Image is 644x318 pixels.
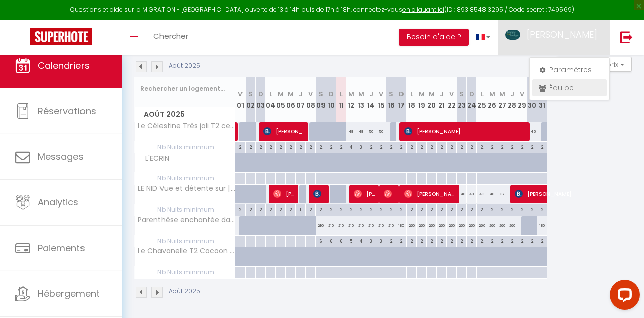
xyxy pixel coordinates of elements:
div: 2 [306,142,315,151]
div: 260 [427,216,437,235]
abbr: M [288,89,294,99]
div: 260 [497,216,507,235]
div: 6 [326,236,336,245]
div: 50 [376,122,386,141]
div: 2 [396,236,406,245]
div: 2 [507,142,517,151]
div: 40 [477,185,487,203]
div: 2 [527,236,537,245]
span: Paiements [38,242,85,254]
button: Gestion des prix [557,57,632,72]
abbr: D [258,89,263,99]
div: 2 [517,142,527,151]
div: 2 [417,142,426,151]
div: 2 [417,204,426,214]
div: 260 [477,216,487,235]
a: en cliquant ici [403,5,444,14]
span: [PERSON_NAME] [354,184,377,203]
div: 2 [336,204,346,214]
div: 40 [467,185,477,203]
div: 2 [507,236,517,245]
th: 14 [366,77,376,122]
div: 40 [457,185,467,203]
th: 13 [356,77,366,122]
th: 22 [447,77,457,122]
abbr: M [499,89,505,99]
abbr: D [469,89,474,99]
abbr: J [299,89,303,99]
p: Août 2025 [169,287,200,296]
div: 2 [537,236,547,245]
div: 180 [537,216,547,235]
div: 260 [487,216,497,235]
div: 2 [487,204,497,214]
div: 1 [296,204,305,214]
th: 04 [266,77,276,122]
abbr: M [429,89,435,99]
span: Hébergement [38,287,100,300]
button: Besoin d'aide ? [399,29,469,46]
abbr: S [318,89,323,99]
th: 10 [326,77,336,122]
span: [PERSON_NAME] [404,122,528,141]
th: 06 [286,77,296,122]
div: 4 [346,142,356,151]
th: 18 [407,77,417,122]
input: Rechercher un logement... [140,80,229,98]
th: 03 [256,77,266,122]
a: ... [PERSON_NAME] [498,20,610,55]
th: 20 [427,77,437,122]
th: 24 [467,77,477,122]
div: 2 [427,204,436,214]
div: 2 [437,204,446,214]
abbr: L [480,89,484,99]
span: Le Célestine Très joli T2 centre [GEOGRAPHIC_DATA] [136,122,237,130]
abbr: M [489,89,495,99]
div: 210 [346,216,356,235]
th: 30 [527,77,537,122]
div: 2 [276,204,285,214]
div: 2 [326,142,336,151]
div: 3 [356,142,366,151]
abbr: V [379,89,383,99]
img: logout [620,31,633,43]
div: 210 [356,216,366,235]
div: 2 [487,142,497,151]
span: [PERSON_NAME] [313,184,327,203]
div: 2 [517,236,527,245]
th: 23 [457,77,467,122]
div: 2 [316,204,326,214]
div: 2 [235,204,245,214]
th: 15 [376,77,386,122]
div: 2 [457,236,466,245]
div: 2 [235,142,245,151]
abbr: V [520,89,524,99]
abbr: S [389,89,393,99]
abbr: J [440,89,444,99]
div: 2 [477,142,487,151]
div: 2 [396,204,406,214]
abbr: V [238,89,243,99]
div: 45 [527,122,537,141]
span: Nb Nuits minimum [135,142,235,153]
div: 2 [256,204,265,214]
abbr: M [278,89,284,99]
th: 08 [306,77,316,122]
div: 2 [457,142,466,151]
div: 2 [306,204,315,214]
div: 3 [376,236,386,245]
div: 6 [316,236,326,245]
span: Nb Nuits minimum [135,236,235,247]
div: 2 [427,142,436,151]
span: [PERSON_NAME] [273,184,297,203]
div: 2 [527,204,537,214]
span: Réservations [38,104,96,117]
th: 05 [276,77,286,122]
div: 260 [407,216,417,235]
div: 2 [246,142,255,151]
abbr: D [329,89,334,99]
img: ... [505,30,520,40]
div: 2 [396,142,406,151]
a: Paramètres [532,61,607,78]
